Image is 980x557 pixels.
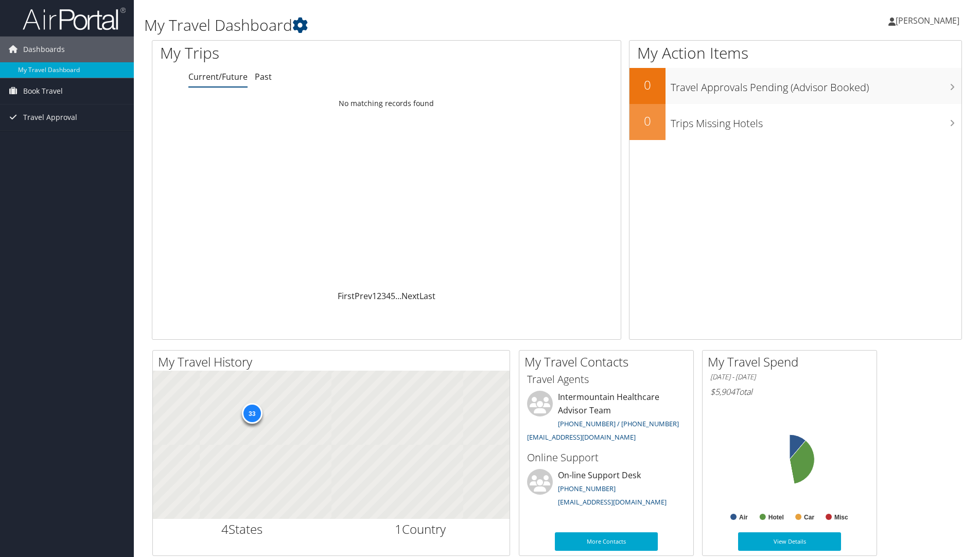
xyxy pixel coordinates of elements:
a: Prev [355,290,372,302]
h6: Total [710,386,869,397]
a: [EMAIL_ADDRESS][DOMAIN_NAME] [527,432,636,442]
a: 0Travel Approvals Pending (Advisor Booked) [629,68,961,104]
img: airportal-logo.png [23,7,126,31]
text: Hotel [768,514,784,521]
h2: My Travel History [158,353,510,371]
div: 33 [241,403,262,424]
a: Next [401,290,419,302]
span: Book Travel [23,78,63,104]
h2: My Travel Spend [708,353,877,371]
a: [PHONE_NUMBER] [558,484,616,493]
h1: My Travel Dashboard [144,14,694,36]
text: Air [739,514,748,521]
a: Current/Future [188,71,248,82]
a: 5 [391,290,395,302]
a: 4 [386,290,391,302]
a: View Details [738,532,841,551]
h3: Trips Missing Hotels [671,111,961,131]
span: Dashboards [23,37,65,62]
a: First [338,290,355,302]
li: On-line Support Desk [522,469,691,511]
a: 0Trips Missing Hotels [629,104,961,140]
text: Misc [834,514,848,521]
h2: 0 [629,112,666,130]
span: 4 [221,520,229,537]
h2: States [161,520,324,538]
a: Last [419,290,435,302]
h3: Travel Agents [527,372,686,387]
h1: My Action Items [629,42,961,64]
a: 1 [372,290,377,302]
h2: My Travel Contacts [524,353,693,371]
li: Intermountain Healthcare Advisor Team [522,391,691,446]
h2: Country [339,520,502,538]
a: 3 [381,290,386,302]
h6: [DATE] - [DATE] [710,372,869,382]
h1: My Trips [160,42,418,64]
a: More Contacts [555,532,658,551]
h3: Travel Approvals Pending (Advisor Booked) [671,75,961,95]
a: [PERSON_NAME] [888,5,970,36]
a: 2 [377,290,381,302]
a: [PHONE_NUMBER] / [PHONE_NUMBER] [558,419,679,428]
span: $5,904 [710,386,735,397]
span: [PERSON_NAME] [896,15,959,26]
text: Car [804,514,814,521]
span: … [395,290,401,302]
a: [EMAIL_ADDRESS][DOMAIN_NAME] [558,497,667,507]
h3: Online Support [527,450,686,465]
span: Travel Approval [23,105,77,130]
td: No matching records found [152,94,621,113]
h2: 0 [629,76,666,94]
a: Past [255,71,272,82]
span: 1 [395,520,402,537]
